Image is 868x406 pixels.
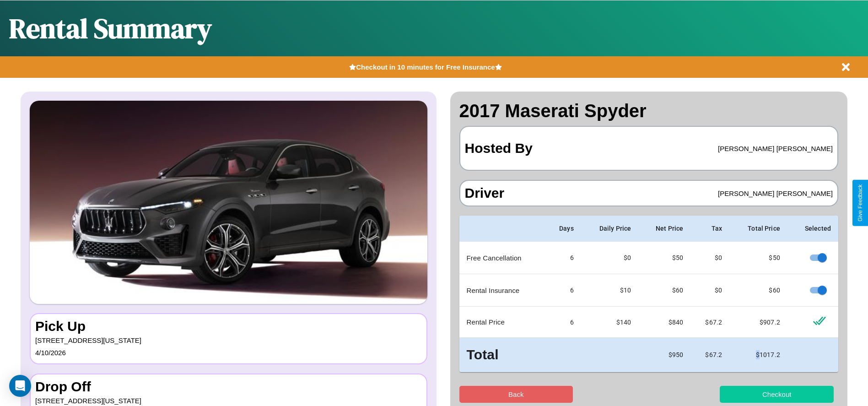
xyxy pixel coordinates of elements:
td: 6 [545,307,581,338]
td: $ 60 [638,274,690,307]
h2: 2017 Maserati Spyder [459,101,839,121]
th: Daily Price [581,216,638,242]
th: Total Price [729,216,787,242]
th: Tax [690,216,729,242]
h3: Driver [465,185,505,201]
td: $ 840 [638,307,690,338]
p: Rental Price [467,316,538,328]
div: Open Intercom Messenger [9,375,31,397]
th: Net Price [638,216,690,242]
div: Give Feedback [857,184,863,222]
h3: Pick Up [35,319,422,334]
p: [STREET_ADDRESS][US_STATE] [35,334,422,346]
button: Checkout [720,386,834,403]
td: $ 1017.2 [729,338,787,372]
h1: Rental Summary [9,10,212,47]
td: $0 [690,242,729,274]
th: Selected [787,216,838,242]
h3: Drop Off [35,379,422,395]
button: Back [459,386,573,403]
td: $0 [581,242,638,274]
td: $ 950 [638,338,690,372]
td: $0 [690,274,729,307]
td: $ 60 [729,274,787,307]
p: Rental Insurance [467,284,538,297]
h3: Hosted By [465,131,533,165]
td: $ 140 [581,307,638,338]
th: Days [545,216,581,242]
b: Checkout in 10 minutes for Free Insurance [356,63,495,71]
td: 6 [545,274,581,307]
td: 6 [545,242,581,274]
p: 4 / 10 / 2026 [35,346,422,359]
td: $ 50 [638,242,690,274]
p: [PERSON_NAME] [PERSON_NAME] [718,187,833,200]
td: $ 50 [729,242,787,274]
td: $ 67.2 [690,338,729,372]
td: $ 67.2 [690,307,729,338]
td: $10 [581,274,638,307]
p: Free Cancellation [467,252,538,264]
p: [PERSON_NAME] [PERSON_NAME] [718,142,833,155]
table: simple table [459,216,839,372]
td: $ 907.2 [729,307,787,338]
h3: Total [467,345,538,365]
